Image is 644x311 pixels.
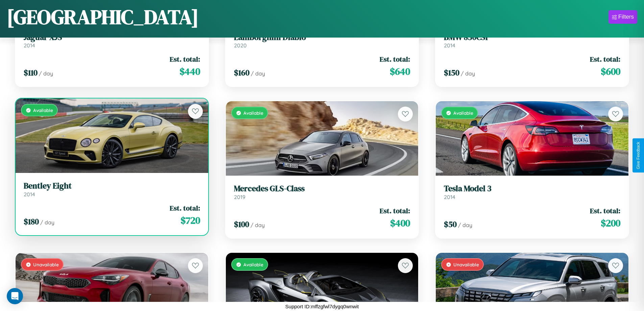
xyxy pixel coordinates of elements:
span: 2014 [444,42,455,49]
span: $ 600 [601,65,620,78]
div: Open Intercom Messenger [7,288,23,304]
span: Est. total: [590,206,620,216]
span: 2014 [24,42,35,49]
button: Filters [609,10,637,24]
span: / day [40,219,54,226]
span: Est. total: [380,54,410,64]
span: $ 100 [234,219,249,230]
span: Est. total: [590,54,620,64]
span: $ 720 [181,214,200,227]
span: Est. total: [170,54,200,64]
span: 2014 [444,194,455,200]
h3: Bentley Eight [24,181,200,191]
span: / day [251,222,265,228]
div: Give Feedback [636,142,641,169]
span: $ 640 [390,65,410,78]
a: Tesla Model 32014 [444,184,620,200]
a: Jaguar XJS2014 [24,32,200,49]
span: $ 200 [601,216,620,230]
span: Available [243,110,263,116]
span: 2019 [234,194,245,200]
span: $ 50 [444,219,457,230]
span: / day [458,222,472,228]
span: Unavailable [33,262,59,267]
span: Available [33,107,53,113]
h1: [GEOGRAPHIC_DATA] [7,3,199,31]
span: $ 150 [444,67,459,78]
span: / day [251,70,265,77]
span: $ 160 [234,67,249,78]
span: Available [243,262,263,267]
a: BMW 850CSi2014 [444,32,620,49]
span: 2014 [24,191,35,198]
span: $ 110 [24,67,38,78]
span: Est. total: [170,203,200,213]
span: Unavailable [453,262,479,267]
h3: Tesla Model 3 [444,184,620,194]
span: Available [453,110,473,116]
div: Filters [618,14,634,20]
a: Bentley Eight2014 [24,181,200,198]
span: Est. total: [380,206,410,216]
p: Support ID: mffzgfwl7dygq0wnwit [285,302,359,311]
a: Mercedes GLS-Class2019 [234,184,410,200]
h3: Mercedes GLS-Class [234,184,410,194]
span: $ 400 [390,216,410,230]
a: Lamborghini Diablo2020 [234,32,410,49]
span: $ 180 [24,216,39,227]
span: / day [39,70,53,77]
span: / day [461,70,475,77]
span: $ 440 [180,65,200,78]
span: 2020 [234,42,247,49]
